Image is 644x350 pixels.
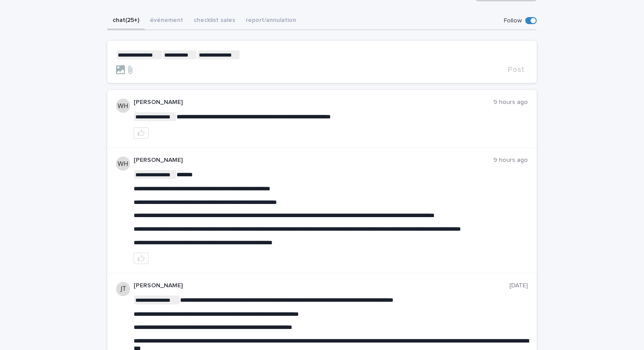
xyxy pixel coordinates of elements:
button: chat (25+) [107,12,145,30]
p: [DATE] [510,282,528,289]
span: Post [508,66,524,74]
button: like this post [134,253,149,264]
button: report/annulation [241,12,301,30]
button: checklist sales [188,12,241,30]
button: événement [145,12,188,30]
p: Follow [504,17,522,25]
button: like this post [134,127,149,139]
p: 9 hours ago [493,157,528,164]
button: Post [504,66,528,74]
p: [PERSON_NAME] [134,157,493,164]
p: 9 hours ago [493,99,528,106]
p: [PERSON_NAME] [134,282,510,289]
p: [PERSON_NAME] [134,99,493,106]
